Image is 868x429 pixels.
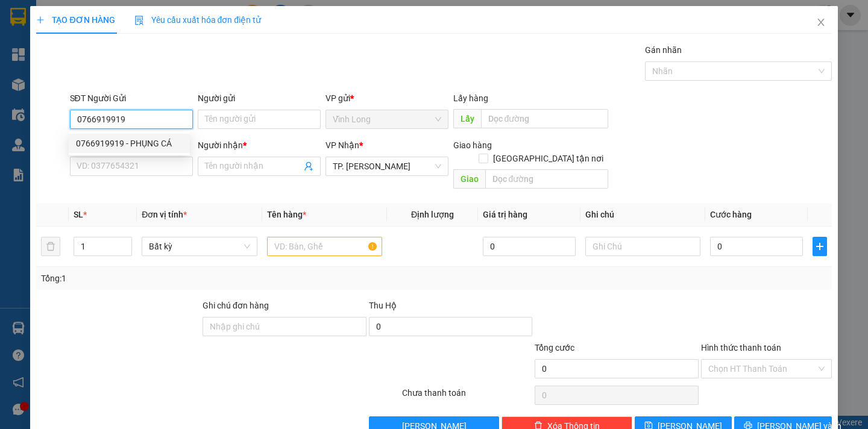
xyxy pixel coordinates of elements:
span: Thu Hộ [369,301,397,310]
input: VD: Bàn, Ghế [267,237,382,256]
span: TP. Hồ Chí Minh [333,157,441,175]
span: Định lượng [411,210,454,219]
img: icon [134,16,144,25]
span: SL [74,210,83,219]
div: 0766919919 - PHỤNG CÁ [69,134,190,153]
div: SĐT Người Gửi [70,92,193,105]
span: Lấy hàng [453,93,488,103]
input: Ghi chú đơn hàng [203,317,366,336]
span: user-add [304,161,313,171]
div: Người nhận [198,139,321,152]
div: 0766919919 - PHỤNG CÁ [76,137,183,150]
label: Hình thức thanh toán [701,343,781,352]
span: plus [813,242,826,251]
input: Dọc đường [481,109,608,128]
span: TẠO ĐƠN HÀNG [36,15,115,25]
button: delete [41,237,60,256]
span: [GEOGRAPHIC_DATA] tận nơi [488,152,608,165]
input: Ghi Chú [585,237,700,256]
span: Cước hàng [710,210,752,219]
span: Giao hàng [453,140,492,150]
label: Ghi chú đơn hàng [203,301,269,310]
span: Giá trị hàng [483,210,527,219]
label: Gán nhãn [645,45,682,55]
input: Dọc đường [485,169,608,189]
div: Người gửi [198,92,321,105]
span: Tên hàng [267,210,306,219]
span: Yêu cầu xuất hóa đơn điện tử [134,15,262,25]
span: Giao [453,169,485,189]
input: 0 [483,237,576,256]
span: Đơn vị tính [142,210,187,219]
button: Close [804,6,838,40]
span: plus [36,16,45,24]
span: VP Nhận [325,140,359,150]
th: Ghi chú [580,203,705,227]
span: Tổng cước [535,343,574,352]
span: Vĩnh Long [333,110,441,128]
div: Tổng: 1 [41,272,336,285]
span: Lấy [453,109,481,128]
span: Bất kỳ [149,237,250,255]
div: VP gửi [325,92,448,105]
div: Chưa thanh toán [401,386,534,407]
button: plus [813,237,827,256]
span: close [816,17,826,27]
